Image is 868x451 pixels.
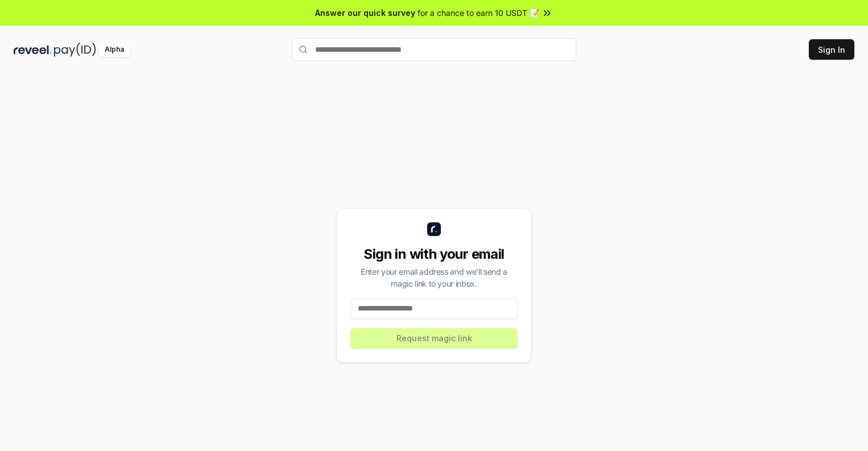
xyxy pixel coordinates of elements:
[14,43,52,57] img: reveel_dark
[315,7,415,19] span: Answer our quick survey
[350,245,518,263] div: Sign in with your email
[809,39,854,60] button: Sign In
[427,222,441,236] img: logo_small
[54,43,96,57] img: pay_id
[418,7,539,19] span: for a chance to earn 10 USDT 📝
[98,43,130,57] div: Alpha
[350,266,518,289] div: Enter your email address and we’ll send a magic link to your inbox.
